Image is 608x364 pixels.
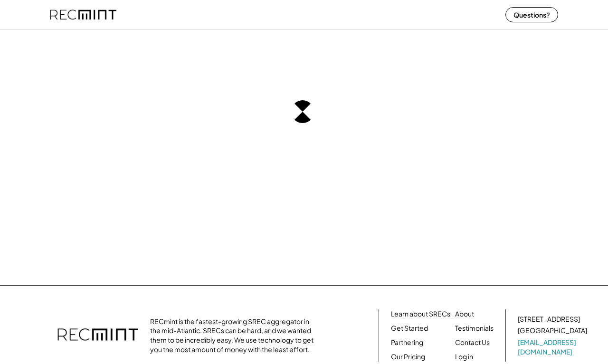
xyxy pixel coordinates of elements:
[391,352,425,362] a: Our Pricing
[518,315,580,324] div: [STREET_ADDRESS]
[455,338,490,347] a: Contact Us
[391,309,450,319] a: Learn about SRECs
[150,317,319,354] div: RECmint is the fastest-growing SREC aggregator in the mid-Atlantic. SRECs can be hard, and we wan...
[455,324,494,333] a: Testimonials
[518,326,587,335] div: [GEOGRAPHIC_DATA]
[455,352,473,362] a: Log in
[505,7,558,22] button: Questions?
[518,338,589,356] a: [EMAIL_ADDRESS][DOMAIN_NAME]
[50,2,116,27] img: recmint-logotype%403x%20%281%29.jpeg
[391,324,428,333] a: Get Started
[391,338,423,347] a: Partnering
[57,319,138,352] img: recmint-logotype%403x.png
[455,309,474,319] a: About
